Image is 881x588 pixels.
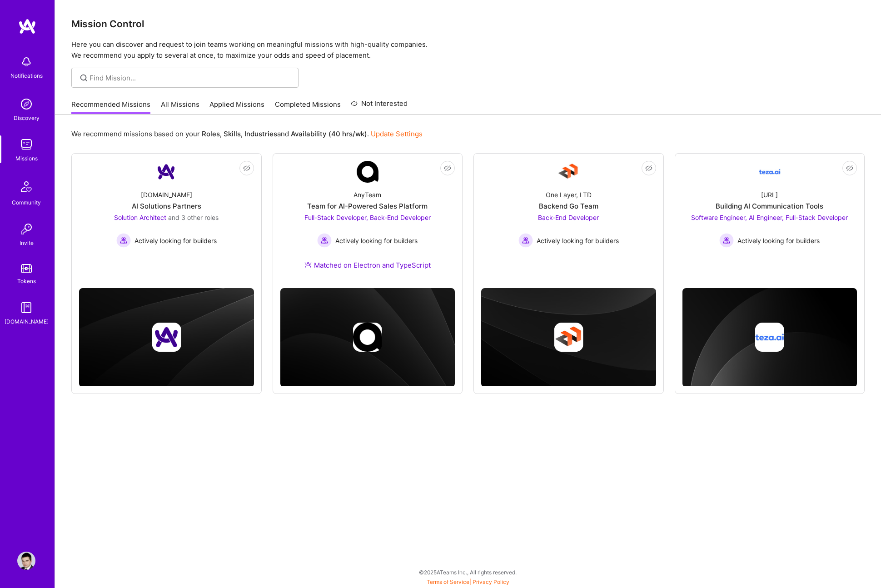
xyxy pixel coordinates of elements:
span: Actively looking for builders [537,236,619,245]
span: Solution Architect [114,214,166,221]
div: © 2025 ATeams Inc., All rights reserved. [55,561,881,583]
i: icon SearchGrey [79,73,89,83]
div: Team for AI-Powered Sales Platform [307,201,428,211]
img: Ateam Purple Icon [304,261,312,268]
a: Company Logo[URL]Building AI Communication ToolsSoftware Engineer, AI Engineer, Full-Stack Develo... [682,161,857,270]
div: One Layer, LTD [546,190,592,199]
img: Company logo [755,323,784,352]
a: Privacy Policy [473,578,509,585]
img: cover [79,288,254,387]
b: Roles [202,130,220,138]
span: Back-End Developer [538,214,599,221]
img: tokens [21,264,32,273]
div: Community [12,198,41,207]
a: Company LogoAnyTeamTeam for AI-Powered Sales PlatformFull-Stack Developer, Back-End Developer Act... [280,161,455,281]
img: Actively looking for builders [719,233,734,248]
img: cover [280,288,455,387]
a: Applied Missions [209,100,264,115]
div: AI Solutions Partners [132,201,201,211]
a: All Missions [161,100,199,115]
div: Tokens [17,276,36,286]
img: Company logo [152,323,181,352]
a: Not Interested [351,98,408,115]
input: Find Mission... [90,73,292,83]
a: Company LogoOne Layer, LTDBackend Go TeamBack-End Developer Actively looking for buildersActively... [481,161,656,270]
img: teamwork [17,135,35,154]
img: Actively looking for builders [317,233,332,248]
span: Actively looking for builders [335,236,418,245]
img: Company logo [353,323,382,352]
img: bell [17,53,35,71]
img: Actively looking for builders [518,233,533,248]
div: Missions [15,154,38,163]
i: icon EyeClosed [645,164,652,172]
img: cover [481,288,656,387]
img: User Avatar [17,552,35,570]
div: AnyTeam [353,190,381,199]
i: icon EyeClosed [243,164,250,172]
a: Update Settings [371,130,423,138]
p: We recommend missions based on your , , and . [71,129,423,139]
div: Invite [20,238,34,248]
p: Here you can discover and request to join teams working on meaningful missions with high-quality ... [71,39,865,61]
img: Company Logo [357,161,378,183]
b: Availability (40 hrs/wk) [291,130,367,138]
div: Notifications [10,71,43,80]
span: Actively looking for builders [737,236,820,245]
div: Backend Go Team [539,201,598,211]
img: guide book [17,299,35,317]
b: Industries [244,130,277,138]
a: Company Logo[DOMAIN_NAME]AI Solutions PartnersSolution Architect and 3 other rolesActively lookin... [79,161,254,270]
div: [DOMAIN_NAME] [5,317,49,326]
img: Community [15,176,37,198]
img: discovery [17,95,35,113]
div: [URL] [761,190,778,199]
span: and 3 other roles [168,214,219,221]
span: Software Engineer, AI Engineer, Full-Stack Developer [691,214,848,221]
span: Actively looking for builders [134,236,217,245]
img: Company Logo [155,161,177,183]
i: icon EyeClosed [846,164,853,172]
span: | [427,578,509,585]
div: Building AI Communication Tools [716,201,823,211]
img: cover [682,288,857,387]
div: [DOMAIN_NAME] [141,190,192,199]
img: Invite [17,220,35,238]
a: Completed Missions [275,100,341,115]
h3: Mission Control [71,18,865,30]
a: Terms of Service [427,578,469,585]
img: logo [18,18,36,35]
div: Discovery [14,113,40,123]
b: Skills [224,130,241,138]
a: Recommended Missions [71,100,150,115]
i: icon EyeClosed [444,164,451,172]
a: User Avatar [15,552,38,570]
img: Company logo [554,323,583,352]
img: Company Logo [557,161,579,183]
div: Matched on Electron and TypeScript [304,260,431,270]
img: Company Logo [759,161,781,183]
span: Full-Stack Developer, Back-End Developer [304,214,431,221]
img: Actively looking for builders [116,233,131,248]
